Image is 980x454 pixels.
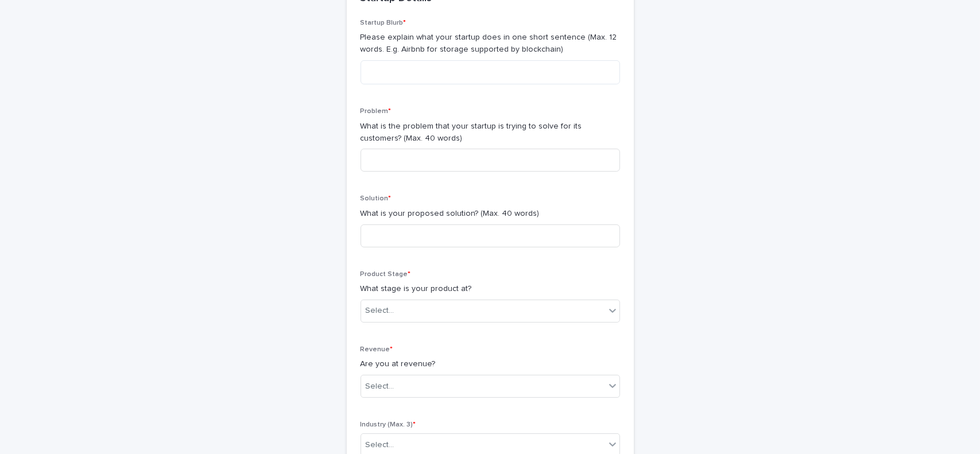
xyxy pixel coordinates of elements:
div: Select... [366,439,394,451]
p: What is the problem that your startup is trying to solve for its customers? (Max. 40 words) [361,121,620,145]
span: Revenue [361,346,393,353]
span: Industry (Max. 3) [361,421,416,428]
div: Select... [366,381,394,393]
span: Problem [361,108,392,115]
span: Solution [361,195,392,202]
span: Product Stage [361,271,411,278]
p: Please explain what your startup does in one short sentence (Max. 12 words. E.g. Airbnb for stora... [361,32,620,56]
p: Are you at revenue? [361,358,620,370]
span: Startup Blurb [361,20,406,26]
p: What stage is your product at? [361,283,620,295]
div: Select... [366,305,394,317]
p: What is your proposed solution? (Max. 40 words) [361,208,620,220]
